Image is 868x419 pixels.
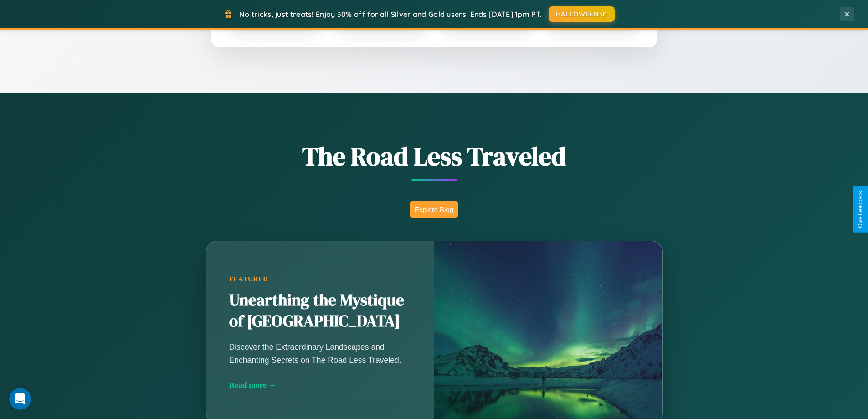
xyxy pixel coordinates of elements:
p: Discover the Extraordinary Landscapes and Enchanting Secrets on The Road Less Traveled. [229,341,411,366]
iframe: Intercom live chat [9,388,31,410]
button: Explore Blog [410,201,458,218]
button: HALLOWEEN30 [549,6,615,22]
div: Featured [229,275,411,283]
h1: The Road Less Traveled [161,139,708,174]
span: No tricks, just treats! Enjoy 30% off for all Silver and Gold users! Ends [DATE] 1pm PT. [239,10,542,19]
h2: Unearthing the Mystique of [GEOGRAPHIC_DATA] [229,290,411,332]
div: Give Feedback [857,191,863,228]
div: Read more → [229,380,411,390]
